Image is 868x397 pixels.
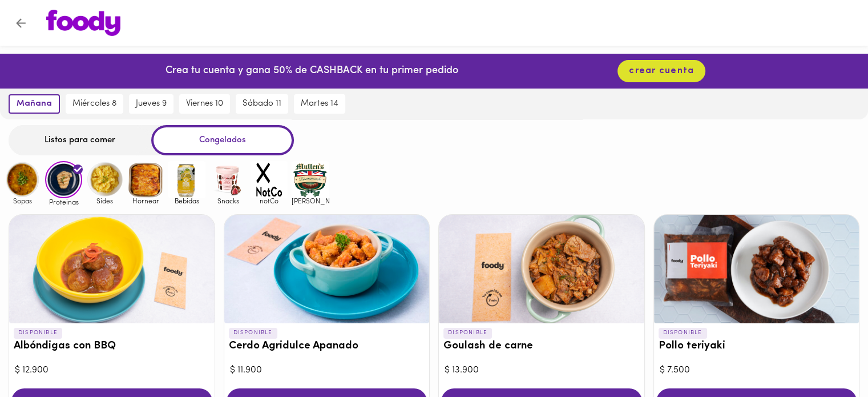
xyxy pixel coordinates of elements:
div: $ 13.900 [445,364,639,377]
span: sábado 11 [243,99,281,109]
div: Cerdo Agridulce Apanado [224,215,430,323]
img: mullens [292,161,329,198]
img: Proteinas [45,161,82,198]
button: mañana [9,94,60,114]
img: logo.png [46,10,120,36]
p: DISPONIBLE [14,328,62,338]
span: martes 14 [301,99,338,109]
div: Congelados [151,125,294,155]
button: viernes 10 [179,94,230,114]
div: Albóndigas con BBQ [9,215,215,323]
button: Volver [7,9,35,37]
span: miércoles 8 [72,99,116,109]
p: DISPONIBLE [659,328,707,338]
span: mañana [17,99,52,109]
h3: Albóndigas con BBQ [14,340,210,352]
p: DISPONIBLE [229,328,277,338]
span: Proteinas [45,198,82,206]
span: notCo [251,197,288,204]
h3: Goulash de carne [443,340,640,352]
button: crear cuenta [617,60,705,82]
img: notCo [251,161,288,198]
span: crear cuenta [629,66,694,77]
img: Sopas [4,161,41,198]
div: $ 11.900 [230,364,424,377]
img: Hornear [127,161,164,198]
iframe: Messagebird Livechat Widget [802,331,857,386]
p: DISPONIBLE [443,328,492,338]
span: Sides [86,197,123,204]
div: Goulash de carne [439,215,644,323]
h3: Pollo teriyaki [659,340,855,352]
span: [PERSON_NAME] [292,197,329,204]
div: Listos para comer [9,125,151,155]
span: Sopas [4,197,41,204]
span: Snacks [209,197,247,204]
div: $ 7.500 [660,364,854,377]
span: Hornear [127,197,164,204]
span: viernes 10 [186,99,223,109]
div: Pollo teriyaki [654,215,859,323]
span: jueves 9 [136,99,167,109]
img: Sides [86,161,123,198]
button: martes 14 [294,94,345,114]
div: $ 12.900 [15,364,209,377]
button: jueves 9 [129,94,173,114]
img: Snacks [209,161,247,198]
span: Bebidas [168,197,205,204]
p: Crea tu cuenta y gana 50% de CASHBACK en tu primer pedido [165,64,458,79]
img: Bebidas [168,161,205,198]
button: sábado 11 [236,94,288,114]
h3: Cerdo Agridulce Apanado [229,340,425,352]
button: miércoles 8 [66,94,123,114]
